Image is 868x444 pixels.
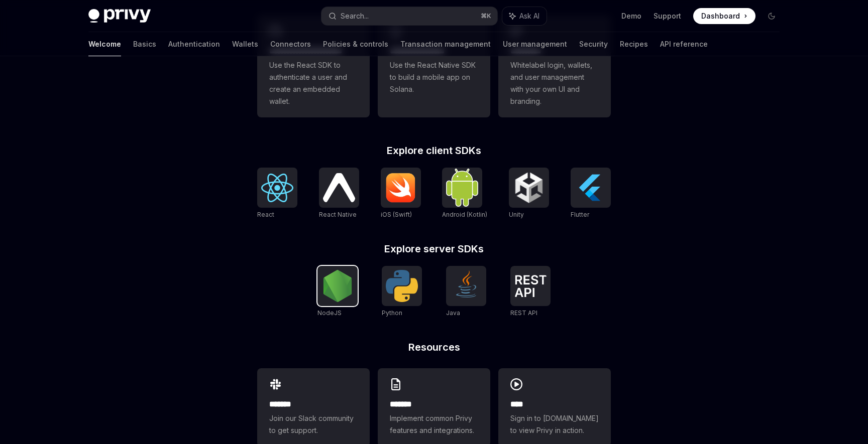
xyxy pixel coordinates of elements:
[133,32,156,56] a: Basics
[381,168,421,220] a: iOS (Swift)iOS (Swift)
[390,412,478,436] span: Implement common Privy features and integrations.
[510,266,551,318] a: REST APIREST API
[620,32,648,56] a: Recipes
[660,32,708,56] a: API reference
[442,211,487,218] span: Android (Kotlin)
[693,8,755,24] a: Dashboard
[317,266,358,318] a: NodeJSNodeJS
[390,59,478,95] span: Use the React Native SDK to build a mobile app on Solana.
[764,8,780,24] button: Toggle dark mode
[319,211,357,218] span: React Native
[575,172,607,204] img: Flutter
[269,59,358,107] span: Use the React SDK to authenticate a user and create an embedded wallet.
[321,270,354,302] img: NodeJS
[270,32,311,56] a: Connectors
[386,270,418,302] img: Python
[502,7,547,25] button: Ask AI
[257,244,611,254] h2: Explore server SDKs
[382,309,402,317] span: Python
[701,11,740,21] span: Dashboard
[621,11,641,21] a: Demo
[88,32,121,56] a: Welcome
[382,266,422,318] a: PythonPython
[509,211,524,218] span: Unity
[514,275,547,297] img: REST API
[323,173,355,202] img: React Native
[571,168,611,220] a: FlutterFlutter
[400,32,491,56] a: Transaction management
[257,342,611,352] h2: Resources
[257,145,611,156] h2: Explore client SDKs
[446,169,478,206] img: Android (Kotlin)
[269,412,358,436] span: Join our Slack community to get support.
[654,11,681,21] a: Support
[319,168,359,220] a: React NativeReact Native
[519,11,539,21] span: Ask AI
[446,266,486,318] a: JavaJava
[510,412,599,436] span: Sign in to [DOMAIN_NAME] to view Privy in action.
[385,173,417,203] img: iOS (Swift)
[317,309,342,317] span: NodeJS
[261,174,293,202] img: React
[510,59,599,107] span: Whitelabel login, wallets, and user management with your own UI and branding.
[323,32,388,56] a: Policies & controls
[168,32,220,56] a: Authentication
[503,32,567,56] a: User management
[481,12,491,20] span: ⌘ K
[232,32,258,56] a: Wallets
[381,211,412,218] span: iOS (Swift)
[321,7,497,25] button: Search...⌘K
[257,211,274,218] span: React
[442,168,487,220] a: Android (Kotlin)Android (Kotlin)
[446,309,460,317] span: Java
[88,9,151,23] img: dark logo
[579,32,608,56] a: Security
[509,168,549,220] a: UnityUnity
[510,309,537,317] span: REST API
[378,15,490,117] a: **** **** **** ***Use the React Native SDK to build a mobile app on Solana.
[257,168,297,220] a: ReactReact
[571,211,589,218] span: Flutter
[513,172,545,204] img: Unity
[498,15,611,117] a: **** *****Whitelabel login, wallets, and user management with your own UI and branding.
[450,270,482,302] img: Java
[341,10,369,22] div: Search...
